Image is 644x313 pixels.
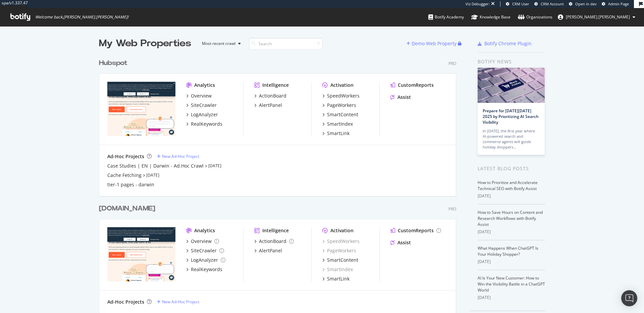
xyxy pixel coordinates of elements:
a: SmartIndex [322,121,353,127]
a: Assist [390,94,411,101]
div: Ad-Hoc Projects [107,299,144,305]
div: Latest Blog Posts [478,165,545,172]
div: Botify Chrome Plugin [484,40,532,47]
span: Admin Page [608,1,629,6]
a: AlertPanel [254,102,282,109]
div: Botify news [478,58,545,65]
div: RealKeywords [191,121,222,127]
a: Cache Fetching [107,172,142,179]
div: New Ad-Hoc Project [162,153,199,159]
a: Admin Page [602,1,629,7]
div: Analytics [194,82,215,88]
span: Open in dev [575,1,597,6]
div: Knowledge Base [471,14,511,20]
a: Assist [390,239,411,246]
img: Prepare for Black Friday 2025 by Prioritizing AI Search Visibility [478,68,545,103]
img: hubspot-bulkdataexport.com [107,227,175,281]
div: SiteCrawler [191,102,217,109]
a: RealKeywords [186,121,222,127]
div: Pro [448,206,456,212]
div: RealKeywords [191,266,222,273]
a: Overview [186,238,219,245]
div: CustomReports [398,227,434,234]
div: Overview [191,238,212,245]
div: SmartContent [327,111,358,118]
a: CRM Account [534,1,564,7]
a: RealKeywords [186,266,222,273]
button: Demo Web Property [407,38,458,49]
div: CustomReports [398,82,434,88]
div: ActionBoard [259,92,286,99]
div: Activation [330,82,354,88]
a: SmartContent [322,257,358,263]
a: How to Save Hours on Content and Research Workflows with Botify Assist [478,209,543,227]
div: SmartLink [327,275,350,282]
a: Organizations [518,8,552,26]
a: LogAnalyzer [186,257,225,263]
a: Case Studies | EN | Darwin - Ad.Hoc Crawl [107,163,204,169]
div: Open Intercom Messenger [621,290,637,306]
a: How to Prioritize and Accelerate Technical SEO with Botify Assist [478,180,538,191]
div: LogAnalyzer [191,111,218,118]
div: Viz Debugger: [466,1,490,7]
a: New Ad-Hoc Project [157,299,199,305]
a: Botify Academy [428,8,464,26]
div: AlertPanel [259,247,282,254]
img: hubspot.com [107,82,175,136]
div: Ad-Hoc Projects [107,153,144,160]
button: Most recent crawl [197,38,244,49]
a: SiteCrawler [186,102,217,109]
a: Knowledge Base [471,8,511,26]
div: Intelligence [262,82,289,88]
div: Botify Academy [428,14,464,20]
a: tier-1 pages - darwin [107,181,154,188]
a: LogAnalyzer [186,111,218,118]
div: My Web Properties [99,37,191,50]
a: Hubspot [99,58,130,68]
span: CRM Account [541,1,564,6]
div: Intelligence [262,227,289,234]
div: SpeedWorkers [327,92,360,99]
a: [DATE] [208,163,221,169]
a: Botify Chrome Plugin [478,40,532,47]
div: [DATE] [478,295,545,301]
div: ActionBoard [259,238,286,245]
div: SiteCrawler [191,247,217,254]
div: [DOMAIN_NAME] [99,204,155,213]
div: [DATE] [478,193,545,199]
div: Most recent crawl [202,42,235,46]
div: Organizations [518,14,552,20]
a: SpeedWorkers [322,238,360,245]
span: joe.mcdonald [566,14,630,20]
span: CRM User [512,1,529,6]
a: PageWorkers [322,102,356,109]
a: AlertPanel [254,247,282,254]
a: AI Is Your New Customer: How to Win the Visibility Battle in a ChatGPT World [478,275,545,293]
div: grid [99,50,462,313]
a: What Happens When ChatGPT Is Your Holiday Shopper? [478,245,538,257]
a: CustomReports [390,82,434,88]
a: CRM User [506,1,529,7]
div: In [DATE], the first year where AI-powered search and commerce agents will guide holiday shoppers… [483,128,540,150]
div: Analytics [194,227,215,234]
a: [DOMAIN_NAME] [99,204,158,213]
div: LogAnalyzer [191,257,218,263]
div: Pro [448,61,456,66]
a: [DATE] [146,172,159,178]
div: New Ad-Hoc Project [162,299,199,305]
a: SmartLink [322,130,350,137]
div: [DATE] [478,259,545,265]
a: PageWorkers [322,247,356,254]
div: Assist [397,94,411,101]
a: SmartContent [322,111,358,118]
a: CustomReports [390,227,441,234]
div: SmartIndex [327,121,353,127]
input: Search [249,38,323,50]
div: SmartIndex [322,266,353,273]
a: Overview [186,92,212,99]
a: SpeedWorkers [322,92,360,99]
